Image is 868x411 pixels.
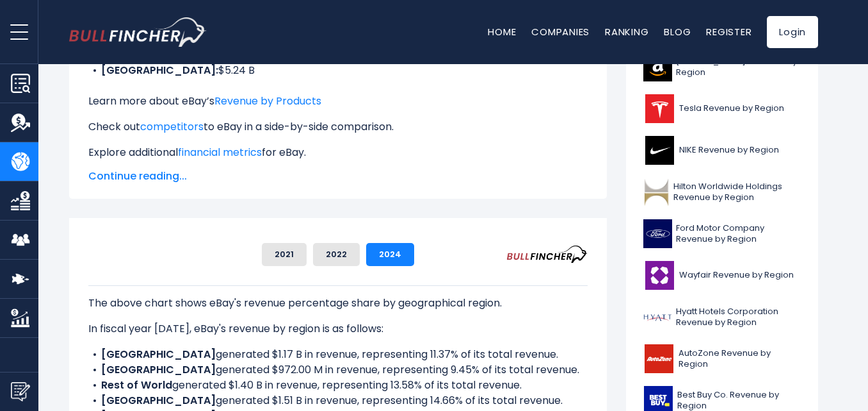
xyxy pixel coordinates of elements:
img: AZO logo [643,344,675,373]
p: Explore additional for eBay. [88,145,588,160]
a: [DOMAIN_NAME] Revenue by Region [636,49,808,85]
a: Ranking [605,25,648,38]
img: W logo [643,261,675,290]
li: generated $1.40 B in revenue, representing 13.58% of its total revenue. [88,378,588,393]
a: Go to homepage [69,17,207,47]
a: Revenue by Products [214,94,321,108]
p: The above chart shows eBay's revenue percentage share by geographical region. [88,296,588,311]
a: Blog [664,25,691,38]
a: Register [706,25,751,38]
a: Ford Motor Company Revenue by Region [636,216,808,251]
li: generated $1.51 B in revenue, representing 14.66% of its total revenue. [88,393,588,408]
button: 2024 [366,243,414,266]
a: Home [488,25,516,38]
b: [GEOGRAPHIC_DATA] [101,347,216,362]
span: NIKE Revenue by Region [679,145,779,156]
li: $5.24 B [88,63,588,78]
span: Wayfair Revenue by Region [679,270,794,281]
img: TSLA logo [643,94,675,123]
span: AutoZone Revenue by Region [679,348,801,370]
a: financial metrics [178,145,262,160]
span: [DOMAIN_NAME] Revenue by Region [676,56,801,78]
li: generated $1.17 B in revenue, representing 11.37% of its total revenue. [88,347,588,362]
p: Learn more about eBay’s [88,94,588,109]
button: 2022 [313,243,360,266]
img: F logo [643,219,672,248]
a: competitors [140,119,204,134]
a: AutoZone Revenue by Region [636,341,808,376]
span: Ford Motor Company Revenue by Region [676,223,801,245]
b: Rest of World [101,378,172,392]
a: NIKE Revenue by Region [636,133,808,168]
b: [GEOGRAPHIC_DATA]: [101,63,218,78]
img: AMZN logo [643,53,672,81]
p: In fiscal year [DATE], eBay's revenue by region is as follows: [88,321,588,337]
p: Check out to eBay in a side-by-side comparison. [88,119,588,135]
img: bullfincher logo [69,17,207,47]
span: Continue reading... [88,169,588,184]
span: Tesla Revenue by Region [679,103,784,114]
a: Wayfair Revenue by Region [636,258,808,293]
span: Hyatt Hotels Corporation Revenue by Region [676,306,801,328]
li: generated $972.00 M in revenue, representing 9.45% of its total revenue. [88,362,588,378]
a: Tesla Revenue by Region [636,91,808,126]
a: Hilton Worldwide Holdings Revenue by Region [636,174,808,210]
b: [GEOGRAPHIC_DATA] [101,393,216,408]
b: [GEOGRAPHIC_DATA] [101,362,216,377]
img: HLT logo [643,178,670,206]
a: Login [767,16,818,48]
button: 2021 [262,243,307,266]
a: Companies [531,25,590,38]
span: Hilton Worldwide Holdings Revenue by Region [673,181,801,203]
img: H logo [643,303,672,331]
a: Hyatt Hotels Corporation Revenue by Region [636,299,808,335]
img: NKE logo [643,136,675,165]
